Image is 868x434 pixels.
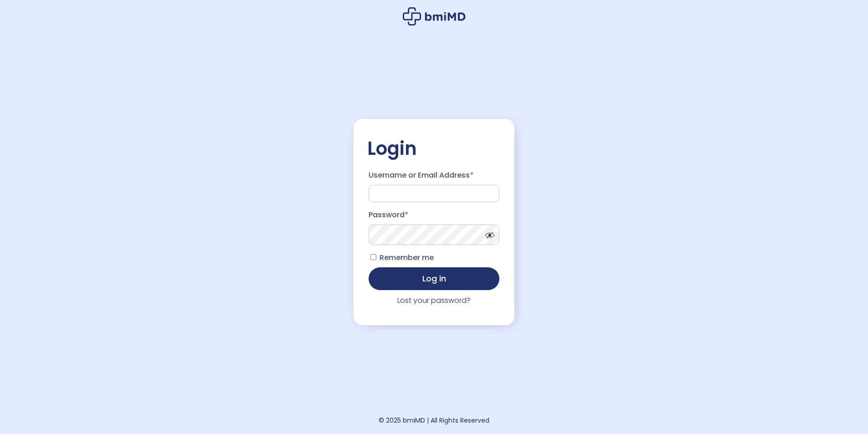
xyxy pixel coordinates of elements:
[369,267,500,290] button: Log in
[369,208,500,222] label: Password
[380,252,434,263] span: Remember me
[370,254,376,260] input: Remember me
[379,414,489,427] div: © 2025 bmiMD | All Rights Reserved
[369,168,500,183] label: Username or Email Address
[367,137,501,160] h2: Login
[397,295,471,306] a: Lost your password?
